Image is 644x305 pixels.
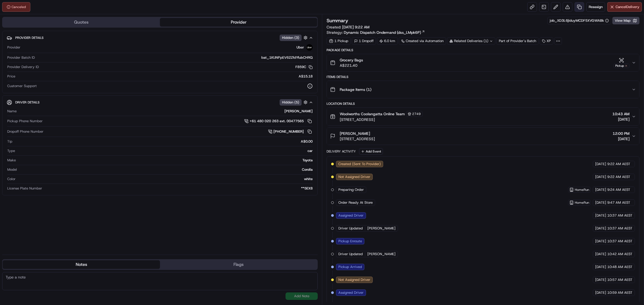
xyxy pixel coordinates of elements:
[19,167,313,172] div: Corolla
[340,111,405,117] span: Woolworths Coolangatta Online Team
[338,277,370,282] span: Not Assigned Driver
[344,30,421,35] span: Dynamic Dispatch Ondemand (dss_LMpk6P)
[607,174,630,179] span: 9:22 AM AEST
[359,148,383,155] button: Add Event
[338,200,373,205] span: Order Ready At Store
[91,53,98,59] button: Start new chat
[613,58,630,68] button: Pickup
[7,55,35,60] span: Provider Batch ID
[268,129,313,135] a: [PHONE_NUMBER]
[595,162,606,166] span: [DATE]
[607,200,630,205] span: 9:47 AM AEST
[340,87,371,92] span: Package Items ( 1 )
[43,76,88,85] a: 💻API Documentation
[273,129,304,134] span: [PHONE_NUMBER]
[607,213,632,218] span: 10:37 AM AEST
[607,162,630,166] span: 9:22 AM AEST
[11,78,41,83] span: Knowledge Base
[338,290,364,295] span: Assigned Driver
[338,226,363,231] span: Driver Updated
[613,136,630,142] span: [DATE]
[327,128,639,145] button: [PERSON_NAME][STREET_ADDRESS]12:00 PM[DATE]
[607,252,632,256] span: 10:42 AM AEST
[367,226,396,231] span: [PERSON_NAME]
[612,111,630,117] span: 10:43 AM
[616,5,639,9] span: Cancel Delivery
[412,112,421,116] span: 2749
[280,34,309,41] button: Hidden (3)
[327,54,639,71] button: Grocery BagsA$221.40Pickup
[282,35,299,40] span: Hidden ( 3 )
[338,239,362,244] span: Pickup Enroute
[3,260,160,269] button: Notes
[15,36,43,40] span: Provider Details
[589,5,603,9] span: Reassign
[327,48,639,52] div: Package Details
[338,162,381,166] span: Created (Sent To Provider)
[18,158,313,163] div: Toyota
[306,44,313,51] img: uber-new-logo.jpeg
[595,226,606,231] span: [DATE]
[340,136,375,142] span: [STREET_ADDRESS]
[7,65,39,69] span: Provider Delivery ID
[45,78,50,83] div: 💻
[338,213,364,218] span: Assigned Driver
[612,17,639,24] button: View Map
[18,57,68,61] div: We're available if you need us!
[7,84,37,88] span: Customer Support
[295,65,313,69] button: F859C
[613,131,630,136] span: 12:00 PM
[327,102,639,106] div: Location Details
[340,131,370,136] span: [PERSON_NAME]
[550,18,609,23] button: job_XD3L6jiduyMCDF5XVGWABk
[607,239,632,244] span: 10:37 AM AEST
[282,100,299,105] span: Hidden ( 5 )
[7,158,16,163] span: Make
[607,2,642,12] button: CancelDelivery
[595,187,606,192] span: [DATE]
[327,149,356,154] div: Delivery Activity
[250,119,304,124] span: +61 480 020 263 ext. 00477565
[595,290,606,295] span: [DATE]
[7,33,313,42] button: Provider DetailsHidden (3)
[327,75,639,79] div: Items Details
[3,18,160,27] button: Quotes
[575,188,589,192] span: HomeRun
[7,129,43,134] span: Dropoff Phone Number
[7,45,20,50] span: Provider
[447,37,495,45] div: Related Deliveries (1)
[244,118,313,124] a: +61 480 020 263 ext. 00477565
[3,76,43,85] a: 📗Knowledge Base
[7,139,12,144] span: Tip
[327,24,369,30] span: Created:
[53,91,65,95] span: Pylon
[299,74,313,79] span: A$15.18
[7,186,42,191] span: License Plate Number
[607,277,632,282] span: 10:57 AM AEST
[595,213,606,218] span: [DATE]
[14,35,89,40] input: Clear
[595,174,606,179] span: [DATE]
[7,109,17,114] span: Name
[297,45,304,50] span: Uber
[7,119,43,124] span: Pickup Phone Number
[14,139,313,144] div: A$0.00
[327,108,639,125] button: Woolworths Coolangatta Online Team2749[STREET_ADDRESS]10:43 AM[DATE]
[595,239,606,244] span: [DATE]
[261,55,313,60] span: bat_1KIJNPpEV62ZfdYfubCHRQ
[575,200,589,205] span: HomeRun
[540,37,553,45] div: XP
[340,117,423,122] span: [STREET_ADDRESS]
[5,5,16,16] img: Nash
[5,78,10,83] div: 📗
[280,99,309,106] button: Hidden (5)
[607,226,632,231] span: 10:37 AM AEST
[38,91,65,95] a: Powered byPylon
[7,167,17,172] span: Model
[15,100,39,105] span: Driver Details
[595,265,606,269] span: [DATE]
[586,2,605,12] button: Reassign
